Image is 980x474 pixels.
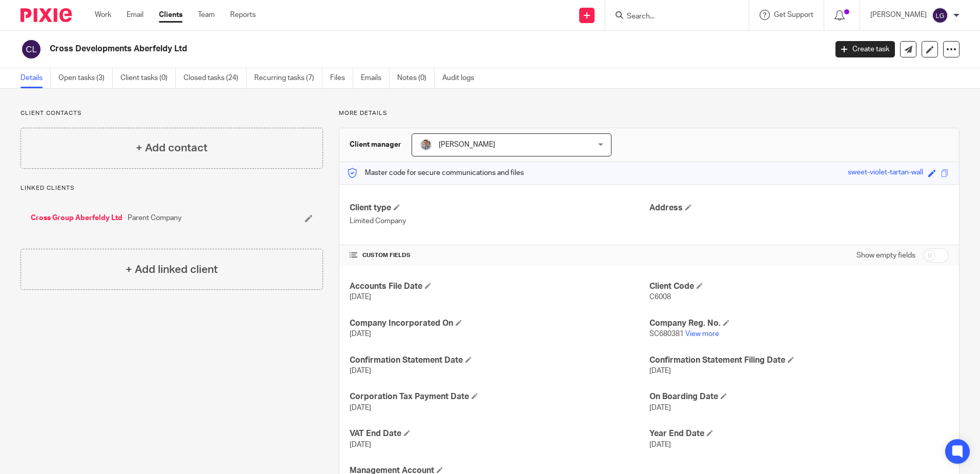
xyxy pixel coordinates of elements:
[856,250,915,261] label: Show empty fields
[350,293,371,301] span: [DATE]
[350,404,371,411] span: [DATE]
[120,68,176,88] a: Client tasks (0)
[350,140,401,150] h3: Client manager
[126,262,218,278] h4: + Add linked client
[626,12,718,22] input: Search
[649,428,949,439] h4: Year End Date
[685,330,719,338] a: View more
[397,68,435,88] a: Notes (0)
[254,68,322,88] a: Recurring tasks (7)
[649,367,671,374] span: [DATE]
[159,10,182,20] a: Clients
[50,44,666,54] h2: Cross Developments Aberfeldy Ltd
[128,213,181,223] span: Parent Company
[350,441,371,448] span: [DATE]
[649,391,949,402] h4: On Boarding Date
[330,68,353,88] a: Files
[198,10,215,20] a: Team
[870,10,927,20] p: [PERSON_NAME]
[350,251,649,260] h4: CUSTOM FIELDS
[649,293,671,301] span: C6008
[136,140,208,156] h4: + Add contact
[442,68,482,88] a: Audit logs
[347,168,524,178] p: Master code for secure communications and files
[649,203,949,213] h4: Address
[183,68,247,88] a: Closed tasks (24)
[350,281,649,292] h4: Accounts File Date
[649,355,949,366] h4: Confirmation Statement Filing Date
[31,213,122,223] a: Cross Group Aberfeldy Ltd
[350,216,649,226] p: Limited Company
[21,184,323,192] p: Linked clients
[649,318,949,329] h4: Company Reg. No.
[21,109,323,117] p: Client contacts
[350,428,649,439] h4: VAT End Date
[350,330,371,338] span: [DATE]
[774,11,813,18] span: Get Support
[21,8,72,22] img: Pixie
[649,281,949,292] h4: Client Code
[649,441,671,448] span: [DATE]
[361,68,390,88] a: Emails
[932,7,948,24] img: svg%3E
[835,41,895,57] a: Create task
[350,355,649,366] h4: Confirmation Statement Date
[350,367,371,374] span: [DATE]
[848,167,923,179] div: sweet-violet-tartan-wall
[420,139,432,151] img: I%20like%20this%20one%20Deanoa.jpg
[649,330,684,338] span: SC680381
[439,141,495,148] span: [PERSON_NAME]
[649,404,671,411] span: [DATE]
[350,318,649,329] h4: Company Incorporated On
[339,109,959,117] p: More details
[127,10,144,20] a: Email
[350,203,649,213] h4: Client type
[95,10,111,20] a: Work
[350,391,649,402] h4: Corporation Tax Payment Date
[21,68,51,88] a: Details
[58,68,113,88] a: Open tasks (3)
[21,38,42,60] img: svg%3E
[230,10,256,20] a: Reports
